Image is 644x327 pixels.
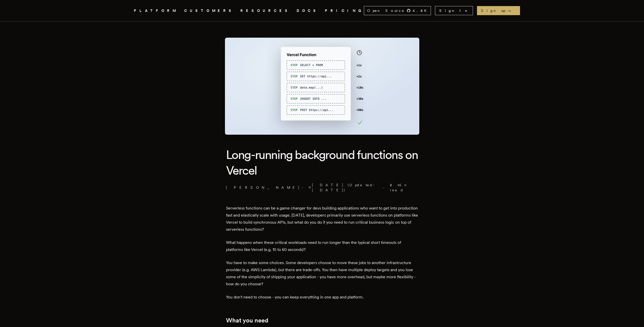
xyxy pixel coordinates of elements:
[413,8,430,13] span: 4.8 K
[367,8,405,13] span: Open Source
[507,8,516,13] span: →
[309,182,381,193] span: [DATE] (Updated: [DATE] )
[240,8,290,14] button: RESOURCES
[226,294,418,301] p: You don't need to choose - you can keep everything in one app and platform.
[226,317,418,324] h2: What you need
[390,182,415,193] span: 8 min read
[226,185,300,190] a: [PERSON_NAME]
[325,8,364,14] a: PRICING
[226,259,418,288] p: You have to make some choices. Some developers choose to move these jobs to another infrastructur...
[226,239,418,253] p: What happens when these critical workloads need to run longer than the typical short timeouts of ...
[184,8,234,14] a: CUSTOMERS
[226,147,418,178] h1: Long-running background functions on Vercel
[226,205,418,233] p: Serverless functions can be a game changer for devs building applications who want to get into pr...
[297,8,319,14] a: DOCS
[134,8,178,14] button: PLATFORM
[477,6,520,15] a: Sign up
[226,182,418,193] p: · ·
[225,38,419,135] img: Featured image for Long-running background functions on Vercel blog post
[435,6,473,15] a: Sign In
